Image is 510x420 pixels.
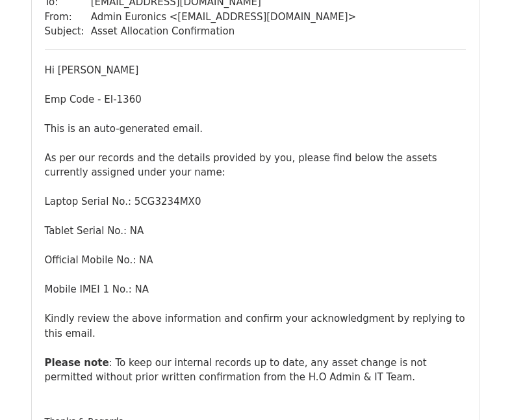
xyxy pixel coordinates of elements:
[445,358,510,420] iframe: Chat Widget
[45,10,91,25] td: From:
[45,122,466,385] div: This is an auto-generated email. As per our records and the details provided by you, please find ...
[45,63,466,107] div: Hi [PERSON_NAME] Emp Code - EI-1360
[91,24,357,39] td: Asset Allocation Confirmation
[45,24,91,39] td: Subject:
[45,357,109,369] b: Please note
[91,10,357,25] td: Admin Euronics < [EMAIL_ADDRESS][DOMAIN_NAME] >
